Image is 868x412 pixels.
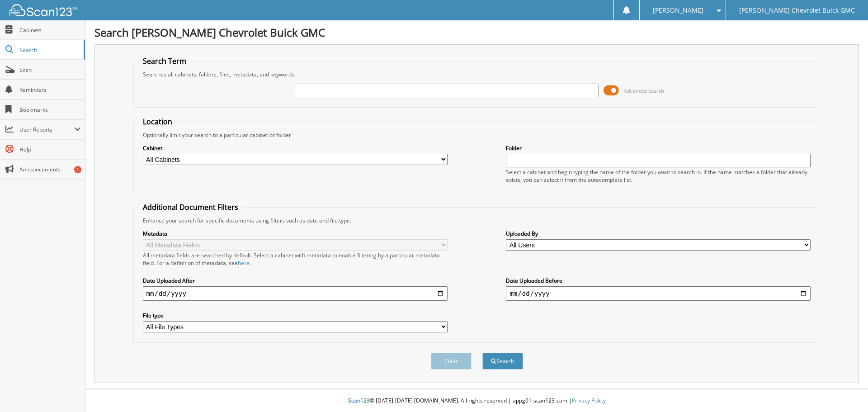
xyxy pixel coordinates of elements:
legend: Additional Document Filters [138,202,243,212]
span: Search [19,46,79,54]
span: Advanced Search [624,87,664,94]
span: Help [19,146,80,153]
span: [PERSON_NAME] Chevrolet Buick GMC [739,8,855,13]
label: Metadata [143,230,448,237]
span: Scan [19,66,80,74]
button: Clear [431,353,472,369]
a: here [238,259,250,267]
label: Date Uploaded Before [506,277,811,284]
div: All metadata fields are searched by default. Select a cabinet with metadata to enable filtering b... [143,251,448,267]
div: 1 [74,166,81,173]
div: Enhance your search for specific documents using filters such as date and file type. [138,217,816,224]
label: Date Uploaded After [143,277,448,284]
legend: Search Term [138,56,191,66]
div: Searches all cabinets, folders, files, metadata, and keywords [138,71,816,78]
div: © [DATE]-[DATE] [DOMAIN_NAME]. All rights reserved | appg01-scan123-com | [85,390,868,412]
a: Privacy Policy [572,397,606,404]
span: User Reports [19,126,74,133]
label: Folder [506,144,811,152]
span: [PERSON_NAME] [653,8,703,13]
div: Select a cabinet and begin typing the name of the folder you want to search in. If the name match... [506,168,811,184]
input: end [506,286,811,301]
label: File type [143,312,448,319]
label: Uploaded By [506,230,811,237]
input: start [143,286,448,301]
span: Reminders [19,86,80,94]
span: Bookmarks [19,106,80,114]
div: Optionally limit your search to a particular cabinet or folder [138,131,816,139]
img: scan123-logo-white.svg [9,4,77,16]
span: Announcements [19,166,80,173]
h1: Search [PERSON_NAME] Chevrolet Buick GMC [94,25,859,40]
button: Search [482,353,523,369]
span: Scan123 [348,397,370,404]
legend: Location [138,117,177,127]
label: Cabinet [143,144,448,152]
span: Cabinets [19,26,80,34]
